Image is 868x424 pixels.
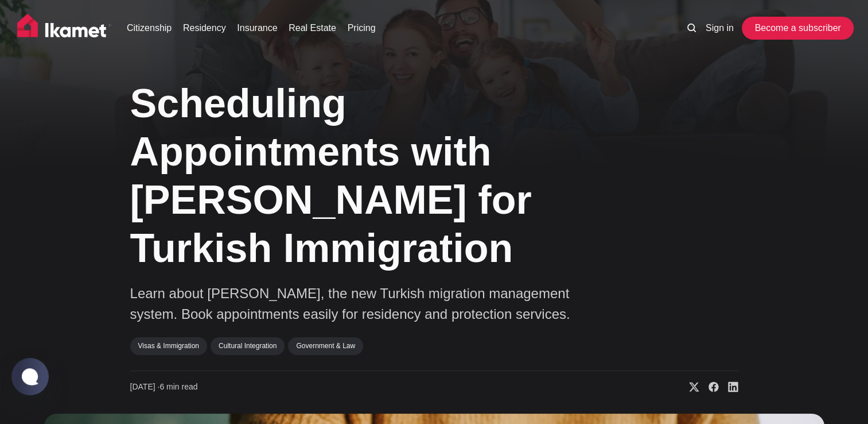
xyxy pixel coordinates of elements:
a: Visas & Immigration [130,337,207,354]
a: Residency [183,21,226,35]
a: Share on Linkedin [719,381,738,393]
p: Learn about [PERSON_NAME], the new Turkish migration management system. Book appointments easily ... [130,283,589,325]
a: Government & Law [288,337,363,354]
time: 6 min read [130,381,198,393]
span: [DATE] ∙ [130,382,160,391]
a: Citizenship [127,21,172,35]
a: Cultural Integration [211,337,285,354]
a: Become a subscriber [745,17,850,40]
a: Real Estate [289,21,336,35]
h1: Scheduling Appointments with [PERSON_NAME] for Turkish Immigration [130,79,624,272]
a: Share on X [680,381,699,393]
a: Sign in [706,21,734,35]
a: Pricing [348,21,376,35]
a: Insurance [237,21,277,35]
a: Share on Facebook [699,381,719,393]
img: Ikamet home [17,14,111,43]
